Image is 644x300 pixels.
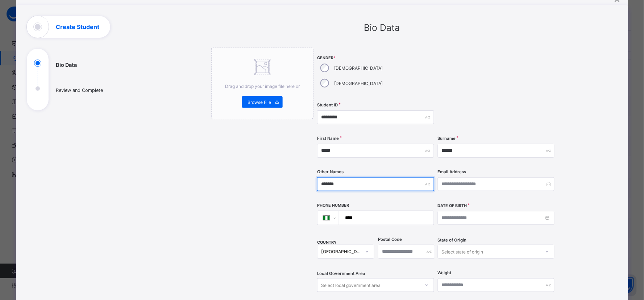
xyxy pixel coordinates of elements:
[317,271,365,276] span: Local Government Area
[211,48,313,119] div: Drag and drop your image file here orBrowse File
[317,240,337,245] span: COUNTRY
[438,238,467,243] span: State of Origin
[56,24,99,30] h1: Create Student
[334,81,383,86] label: [DEMOGRAPHIC_DATA]
[438,203,467,208] label: Date of Birth
[438,136,456,141] label: Surname
[438,270,452,275] label: Weight
[321,278,381,292] div: Select local government area
[321,249,361,255] div: [GEOGRAPHIC_DATA]
[248,100,271,105] span: Browse File
[317,136,339,141] label: First Name
[438,169,466,174] label: Email Address
[317,169,344,174] label: Other Names
[364,22,400,33] span: Bio Data
[317,56,434,60] span: Gender
[334,65,383,71] label: [DEMOGRAPHIC_DATA]
[317,203,349,208] label: Phone Number
[378,237,402,242] label: Postal Code
[317,102,338,108] label: Student ID
[225,84,300,89] span: Drag and drop your image file here or
[442,245,483,259] div: Select state of origin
